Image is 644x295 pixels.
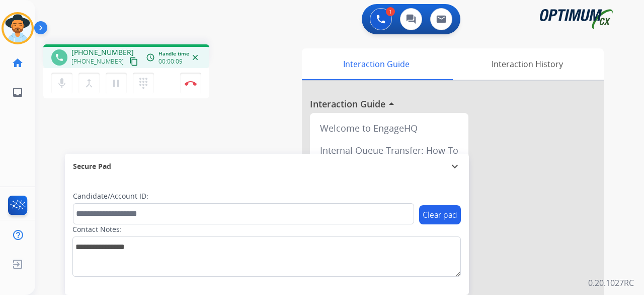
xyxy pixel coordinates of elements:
mat-icon: phone [55,53,64,62]
label: Candidate/Account ID: [73,191,148,201]
mat-icon: content_copy [129,57,138,66]
mat-icon: pause [110,77,122,89]
img: control [185,81,197,86]
label: Contact Notes: [72,224,122,234]
div: Welcome to EngageHQ [314,117,464,139]
mat-icon: close [191,53,200,62]
mat-icon: inbox [12,86,24,98]
mat-icon: dialpad [137,77,149,89]
div: 1 [386,7,395,16]
mat-icon: expand_more [449,160,461,172]
mat-icon: merge_type [83,77,95,89]
mat-icon: mic [56,77,68,89]
span: Handle time [158,50,189,57]
mat-icon: home [12,57,24,69]
button: Clear pad [419,205,461,224]
span: [PHONE_NUMBER] [71,57,124,66]
span: [PHONE_NUMBER] [71,47,134,57]
div: Interaction Guide [302,48,450,80]
div: Internal Queue Transfer: How To [314,139,464,161]
mat-icon: access_time [146,53,155,62]
p: 0.20.1027RC [588,277,634,289]
img: avatar [4,14,32,42]
span: 00:00:09 [158,57,183,66]
div: Interaction History [450,48,604,80]
span: Secure Pad [73,161,111,171]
